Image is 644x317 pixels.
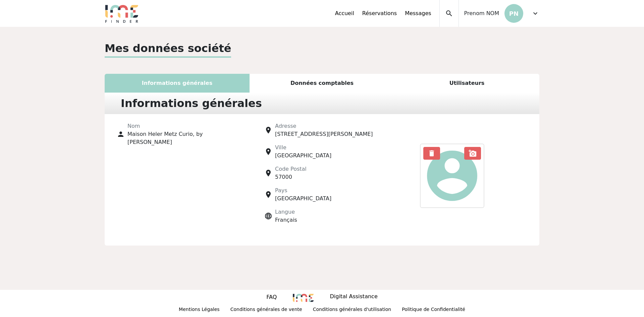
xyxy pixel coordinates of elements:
p: Mentions Légales [179,306,220,314]
a: Messages [405,9,431,17]
div: Données comptables [250,74,394,93]
img: Logo.png [105,4,139,23]
span: Ville [275,144,286,151]
span: Code Postal [275,166,307,172]
img: 8235.png [293,294,314,302]
button: add_a_photo [464,147,481,160]
span: 57000 [275,174,292,180]
span: place [264,126,272,134]
span: language [264,212,272,220]
span: person [117,130,125,138]
p: Politique de Confidentialité [402,306,465,314]
span: Prenom NOM [464,9,499,17]
a: Accueil [335,9,354,17]
span: account_circle [422,146,482,206]
span: expand_more [531,9,539,17]
span: Adresse [275,123,296,129]
span: Nom [127,123,140,129]
p: Mes données société [105,40,231,58]
span: place [264,169,272,177]
span: Pays [275,187,287,194]
span: delete [428,149,436,157]
div: Informations générales [117,95,266,111]
div: Informations générales [105,74,250,93]
span: search [445,9,453,17]
button: delete [423,147,440,160]
p: Digital Assistance [330,293,377,302]
span: [GEOGRAPHIC_DATA] [275,152,331,159]
a: FAQ [266,293,277,303]
p: Conditions générales de vente [230,306,302,314]
span: place [264,191,272,199]
p: Conditions générales d'utilisation [313,306,391,314]
p: FAQ [266,293,277,301]
span: [GEOGRAPHIC_DATA] [275,195,331,202]
span: Maison Heler Metz Curio, by [PERSON_NAME] [127,131,203,145]
span: [STREET_ADDRESS][PERSON_NAME] [275,131,373,137]
p: PN [504,4,523,23]
span: place [264,148,272,156]
span: add_a_photo [469,149,477,157]
a: Réservations [362,9,397,17]
span: Langue [275,209,295,215]
span: Français [275,217,297,223]
div: Utilisateurs [394,74,539,93]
